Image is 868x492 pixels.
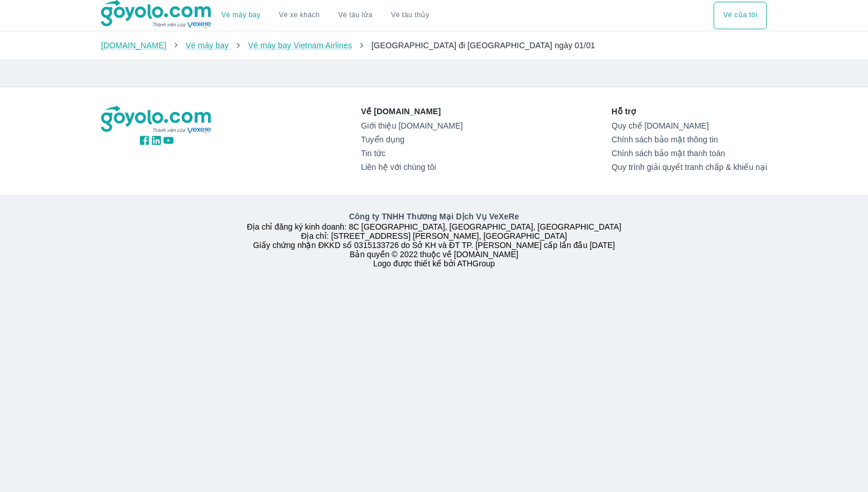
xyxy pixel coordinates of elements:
[371,41,595,50] span: [GEOGRAPHIC_DATA] đi [GEOGRAPHIC_DATA] ngày 01/01
[101,106,212,134] img: logo
[361,121,463,130] a: Giới thiệu [DOMAIN_NAME]
[103,211,765,222] p: Công ty TNHH Thương Mại Dịch Vụ VeXeRe
[222,11,261,20] a: Vé máy bay
[329,2,382,29] a: Vé tàu lửa
[382,2,439,29] button: Vé tàu thủy
[611,162,767,172] a: Quy trình giải quyết tranh chấp & khiếu nại
[101,41,166,50] a: [DOMAIN_NAME]
[279,11,320,20] a: Vé xe khách
[248,41,352,50] a: Vé máy bay Vietnam Airlines
[94,211,774,268] div: Địa chỉ đăng ký kinh doanh: 8C [GEOGRAPHIC_DATA], [GEOGRAPHIC_DATA], [GEOGRAPHIC_DATA] Địa chỉ: [...
[361,162,463,172] a: Liên hệ với chúng tôi
[101,40,767,51] nav: breadcrumb
[361,135,463,144] a: Tuyển dụng
[611,149,767,158] a: Chính sách bảo mật thanh toán
[611,121,767,130] a: Quy chế [DOMAIN_NAME]
[212,2,439,29] div: choose transportation mode
[185,41,228,50] a: Vé máy bay
[714,2,767,29] div: choose transportation mode
[361,106,463,117] p: Về [DOMAIN_NAME]
[611,106,767,117] p: Hỗ trợ
[361,149,463,158] a: Tin tức
[714,2,767,29] button: Vé của tôi
[611,135,767,144] a: Chính sách bảo mật thông tin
